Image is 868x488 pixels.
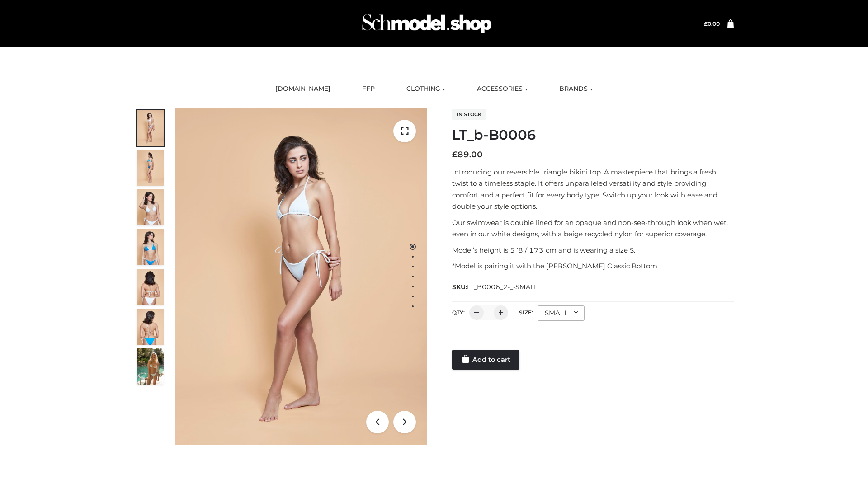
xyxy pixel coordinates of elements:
[137,189,164,225] img: ArielClassicBikiniTop_CloudNine_AzureSky_OW114ECO_3-scaled.jpg
[452,150,458,160] span: £
[452,260,734,272] p: *Model is pairing it with the [PERSON_NAME] Classic Bottom
[359,6,495,42] img: Schmodel Admin 964
[175,108,427,445] img: ArielClassicBikiniTop_CloudNine_AzureSky_OW114ECO_1
[355,79,382,99] a: FFP
[269,79,337,99] a: [DOMAIN_NAME]
[452,109,486,120] span: In stock
[519,309,533,316] label: Size:
[538,305,585,321] div: SMALL
[452,166,734,212] p: Introducing our reversible triangle bikini top. A masterpiece that brings a fresh twist to a time...
[452,217,734,240] p: Our swimwear is double lined for an opaque and non-see-through look when wet, even in our white d...
[137,110,164,146] img: ArielClassicBikiniTop_CloudNine_AzureSky_OW114ECO_1-scaled.jpg
[552,79,599,99] a: BRANDS
[452,309,465,316] label: QTY:
[452,244,734,256] p: Model’s height is 5 ‘8 / 173 cm and is wearing a size S.
[452,350,519,370] a: Add to cart
[470,79,534,99] a: ACCESSORIES
[137,229,164,265] img: ArielClassicBikiniTop_CloudNine_AzureSky_OW114ECO_4-scaled.jpg
[704,20,720,27] a: £0.00
[137,309,164,345] img: ArielClassicBikiniTop_CloudNine_AzureSky_OW114ECO_8-scaled.jpg
[400,79,452,99] a: CLOTHING
[137,348,164,385] img: Arieltop_CloudNine_AzureSky2.jpg
[137,269,164,305] img: ArielClassicBikiniTop_CloudNine_AzureSky_OW114ECO_7-scaled.jpg
[704,20,708,27] span: £
[467,283,538,291] span: LT_B0006_2-_-SMALL
[452,282,538,292] span: SKU:
[704,20,720,27] bdi: 0.00
[137,150,164,186] img: ArielClassicBikiniTop_CloudNine_AzureSky_OW114ECO_2-scaled.jpg
[452,150,483,160] bdi: 89.00
[452,127,734,143] h1: LT_b-B0006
